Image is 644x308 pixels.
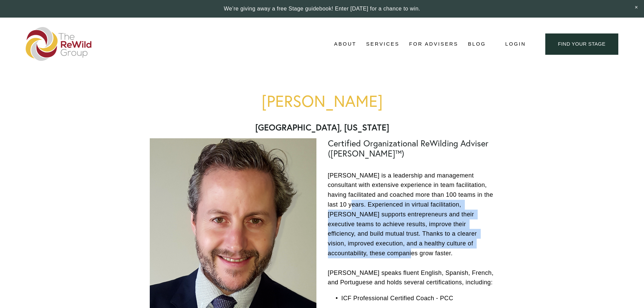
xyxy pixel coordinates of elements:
a: Blog [468,39,486,49]
a: Login [505,40,526,49]
p: ICF Professional Certified Coach - PCC [341,293,495,303]
h2: Certified Organizational ReWilding Adviser ([PERSON_NAME]™) [328,138,495,159]
h1: [PERSON_NAME] [150,92,495,110]
p: [PERSON_NAME] is a leadership and management consultant with extensive experience in team facilit... [328,171,495,288]
span: About [334,40,356,49]
a: For Advisers [409,39,458,49]
span: Services [366,40,400,49]
a: folder dropdown [334,39,356,49]
img: The ReWild Group [26,27,92,61]
strong: [GEOGRAPHIC_DATA], [US_STATE] [255,122,389,133]
a: folder dropdown [366,39,400,49]
a: find your stage [545,33,618,55]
